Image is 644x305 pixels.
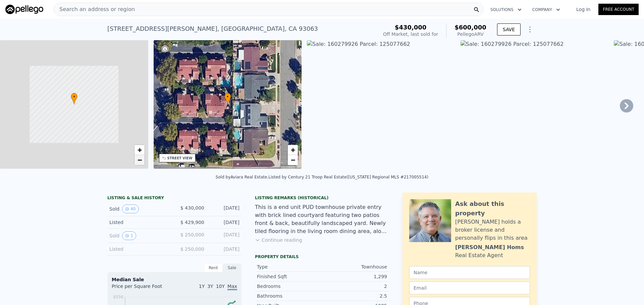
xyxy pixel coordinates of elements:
[291,146,295,154] span: +
[268,175,428,179] div: Listed by Century 21 Troop Real Estate ([US_STATE] Regional MLS #217005514)
[257,283,322,290] div: Bedrooms
[523,23,537,36] button: Show Options
[455,218,530,242] div: [PERSON_NAME] holds a broker license and personally flips in this area
[210,219,239,226] div: [DATE]
[210,231,239,240] div: [DATE]
[112,283,174,294] div: Price per Square Foot
[112,276,237,283] div: Median Sale
[71,93,77,104] div: •
[409,266,530,279] input: Name
[288,155,298,165] a: Zoom out
[5,5,43,14] img: Pellego
[227,284,237,290] span: Max
[322,283,387,290] div: 2
[257,263,322,270] div: Type
[122,231,136,240] button: View historical data
[322,273,387,280] div: 1,299
[257,293,322,299] div: Bathrooms
[257,273,322,280] div: Finished Sqft
[107,195,241,202] div: LISTING & SALE HISTORY
[135,145,145,155] a: Zoom in
[135,155,145,165] a: Zoom out
[180,205,204,211] span: $ 430,000
[598,4,639,15] a: Free Account
[527,4,566,16] button: Company
[109,231,169,240] div: Sold
[395,24,427,31] span: $430,000
[455,251,503,259] div: Real Estate Agent
[210,205,239,213] div: [DATE]
[180,220,204,225] span: $ 429,900
[204,263,223,272] div: Rent
[255,203,389,235] div: This is a end unit PUD townhouse private entry with brick lined courtyard featuring two patios fr...
[485,4,527,16] button: Solutions
[454,31,486,37] div: Pellego ARV
[409,282,530,294] input: Email
[307,40,455,169] img: Sale: 160279926 Parcel: 125077662
[497,23,521,35] button: SAVE
[383,31,438,37] div: Off Market, last sold for
[255,237,302,243] button: Continue reading
[216,284,225,289] span: 10Y
[455,243,524,251] div: [PERSON_NAME] Homs
[122,205,139,213] button: View historical data
[568,6,598,13] a: Log In
[109,205,169,213] div: Sold
[180,232,204,237] span: $ 250,000
[291,156,295,164] span: −
[210,246,239,252] div: [DATE]
[461,40,609,169] img: Sale: 160279926 Parcel: 125077662
[109,219,169,226] div: Listed
[54,5,135,13] span: Search an address or region
[322,263,387,270] div: Townhouse
[255,254,389,259] div: Property details
[216,175,268,179] div: Sold by Aviara Real Estate .
[223,263,241,272] div: Sale
[224,93,231,104] div: •
[255,195,389,201] div: Listing Remarks (Historical)
[322,293,387,299] div: 2.5
[71,94,77,100] span: •
[167,156,193,161] div: STREET VIEW
[180,246,204,252] span: $ 250,000
[107,24,318,33] div: [STREET_ADDRESS][PERSON_NAME] , [GEOGRAPHIC_DATA] , CA 93063
[113,295,123,299] tspan: $556
[109,246,169,252] div: Listed
[137,156,142,164] span: −
[137,146,142,154] span: +
[288,145,298,155] a: Zoom in
[199,284,205,289] span: 1Y
[454,24,486,31] span: $600,000
[224,94,231,100] span: •
[207,284,213,289] span: 3Y
[455,199,530,218] div: Ask about this property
